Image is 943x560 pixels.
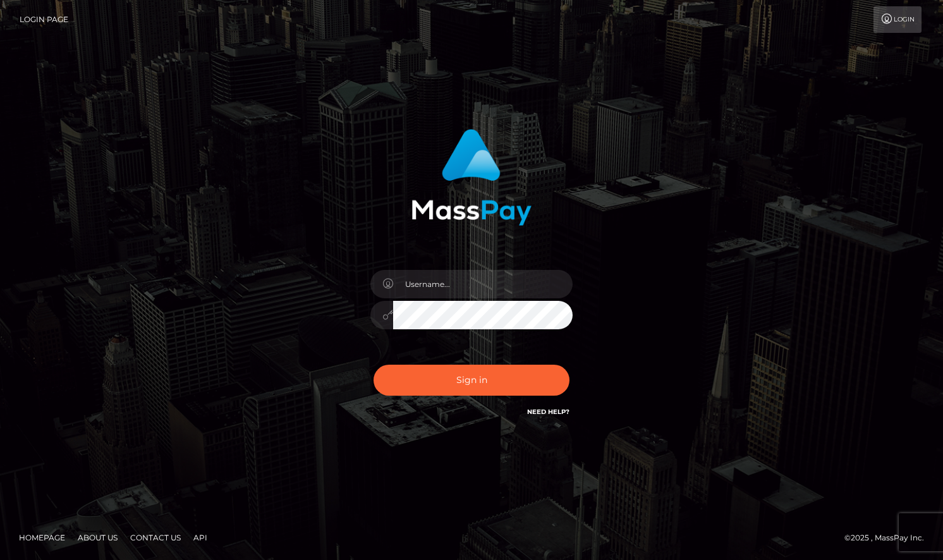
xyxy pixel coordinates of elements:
[14,528,70,547] a: Homepage
[188,528,212,547] a: API
[20,6,68,33] a: Login Page
[873,6,922,33] a: Login
[374,365,569,396] button: Sign in
[527,408,569,416] a: Need Help?
[411,129,532,226] img: MassPay Login
[125,528,186,547] a: Contact Us
[844,531,934,545] div: © 2025 , MassPay Inc.
[73,528,123,547] a: About Us
[393,270,573,298] input: Username...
